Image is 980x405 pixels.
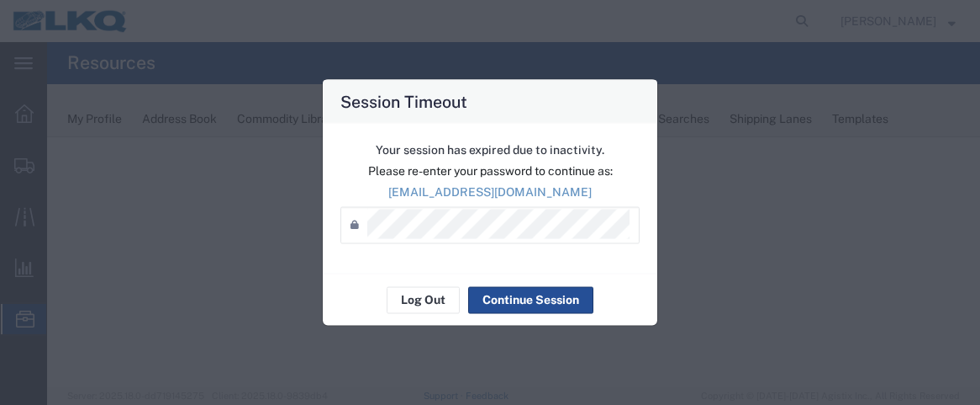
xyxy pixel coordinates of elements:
[340,141,640,158] p: Your session has expired due to inactivity.
[340,183,640,200] p: [EMAIL_ADDRESS][DOMAIN_NAME]
[387,286,460,313] button: Log Out
[340,162,640,179] p: Please re-enter your password to continue as:
[340,88,467,113] h4: Session Timeout
[468,286,593,313] button: Continue Session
